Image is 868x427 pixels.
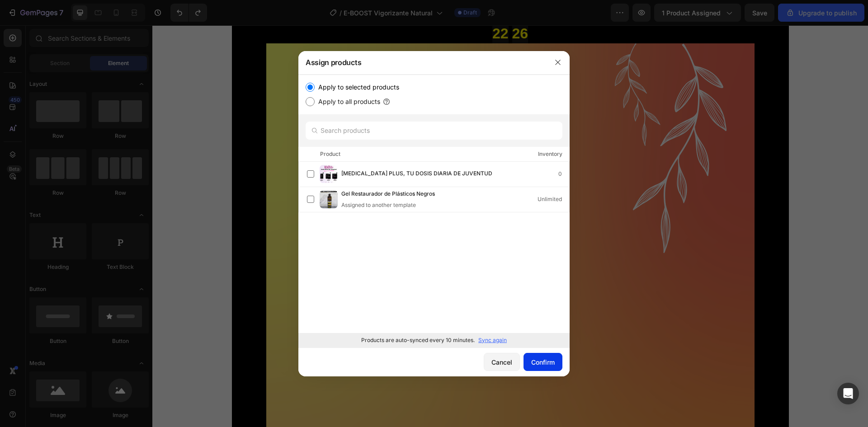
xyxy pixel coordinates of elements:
div: Assign products [298,51,546,74]
div: /> [298,75,570,347]
span: [MEDICAL_DATA] PLUS, TU DOSIS DIARIA DE JUVENTUD [341,169,492,179]
div: Confirm [531,357,555,367]
img: product-img [320,190,338,208]
input: Search products [306,122,562,140]
div: Product [320,150,340,159]
label: Apply to selected products [315,82,399,93]
div: Cancel [491,357,512,367]
p: Products are auto-synced every 10 minutes. [361,336,475,344]
div: Open Intercom Messenger [837,383,859,404]
img: product-img [320,165,338,183]
button: Cancel [484,353,520,371]
div: Inventory [538,150,562,159]
div: Assigned to another template [341,201,449,209]
div: Unlimited [538,195,569,204]
div: 0 [558,169,569,178]
span: Gel Restaurador de Plásticos Negros [341,189,435,199]
label: Apply to all products [315,96,380,107]
button: Confirm [524,353,562,371]
p: Sync again [478,336,507,344]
